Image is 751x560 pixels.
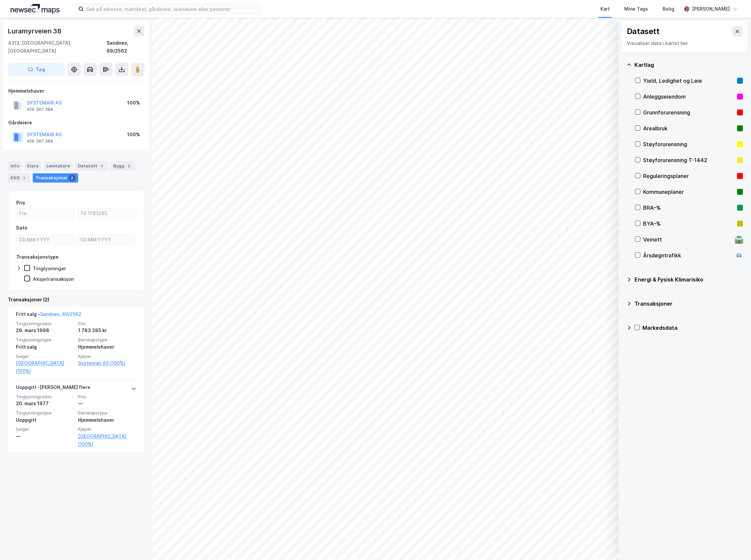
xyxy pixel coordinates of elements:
[8,26,63,36] div: Luramyrveien 38
[8,161,22,171] div: Info
[8,173,30,183] div: ESG
[27,139,53,144] div: 929 387 384
[16,416,74,424] div: Uoppgitt
[16,410,74,416] span: Tinglysningstype
[16,359,74,375] a: [GEOGRAPHIC_DATA] (100%)
[78,410,136,416] span: Eierskapstype
[8,87,144,95] div: Hjemmelshaver
[627,39,743,47] div: Visualiser data i kartet her.
[16,354,74,359] span: Selger
[16,400,74,408] div: 20. mars 1977
[84,4,260,14] input: Søk på adresse, matrikkel, gårdeiere, leietakere eller personer
[643,108,734,116] div: Grunnforurensning
[642,324,743,332] div: Markedsdata
[78,394,136,400] span: Pris
[78,416,136,424] div: Hjemmelshaver
[718,528,751,560] iframe: Chat Widget
[33,265,66,272] div: Tinglysninger
[600,5,610,13] div: Kart
[643,140,734,148] div: Støyforurensning
[16,394,74,400] span: Tinglysningsdato
[16,321,74,326] span: Tinglysningsdato
[692,5,730,13] div: [PERSON_NAME]
[634,300,743,308] div: Transaksjoner
[27,107,53,112] div: 929 387 384
[8,119,144,127] div: Gårdeiere
[16,253,59,261] div: Transaksjonstype
[16,426,74,432] span: Selger
[643,204,734,212] div: BRA–%
[127,99,140,107] div: 100%
[643,77,734,85] div: Yield, Ledighet og Leie
[78,426,136,432] span: Kjøper
[78,354,136,359] span: Kjøper
[16,432,74,440] div: —
[24,161,41,171] div: Eiere
[8,39,107,55] div: 4313, [GEOGRAPHIC_DATA], [GEOGRAPHIC_DATA]
[663,5,674,13] div: Bolig
[643,156,734,164] div: Støyforurensning T-1442
[643,93,734,101] div: Anleggseiendom
[643,236,732,243] div: Veinett
[78,326,136,334] div: 1 783 285 kr
[111,161,135,171] div: Bygg
[78,400,136,408] div: —
[126,163,132,169] div: 2
[11,4,60,14] img: logo.a4113a55bc3d86da70a041830d287a7e.svg
[735,235,744,244] div: 🛣️
[624,5,648,13] div: Mine Tags
[78,359,136,367] a: Systemair AS (100%)
[16,199,25,207] div: Pris
[33,276,74,282] div: Aksjetransaksjon
[643,251,732,259] div: Årsdøgntrafikk
[8,63,65,76] button: Tag
[16,343,74,351] div: Fritt salg
[78,208,136,218] input: Til 1783285
[127,131,140,139] div: 100%
[78,337,136,343] span: Eierskapstype
[634,61,743,69] div: Kartlag
[16,337,74,343] span: Tinglysningstype
[643,124,734,132] div: Arealbruk
[107,39,144,55] div: Sandnes, 69/2562
[16,383,90,394] div: Uoppgitt - [PERSON_NAME] flere
[44,161,72,171] div: Leietakere
[99,163,105,169] div: 1
[69,175,75,181] div: 2
[78,321,136,326] span: Pris
[17,235,74,245] input: DD.MM.YYYY
[78,432,136,448] a: [GEOGRAPHIC_DATA] (100%)
[16,224,27,232] div: Dato
[643,188,734,196] div: Kommuneplaner
[33,173,78,183] div: Transaksjoner
[643,172,734,180] div: Reguleringsplaner
[17,208,74,218] input: Fra
[21,175,27,181] div: 1
[40,311,81,317] a: Sandnes, 69/2562
[16,310,81,321] div: Fritt salg -
[718,528,751,560] div: Kontrollprogram for chat
[78,235,136,245] input: DD.MM.YYYY
[643,220,734,228] div: BYA–%
[75,161,108,171] div: Datasett
[634,276,743,283] div: Energi & Fysisk Klimarisiko
[16,326,74,334] div: 29. mars 1998
[8,296,144,304] div: Transaksjoner (2)
[627,26,660,37] div: Datasett
[78,343,136,351] div: Hjemmelshaver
